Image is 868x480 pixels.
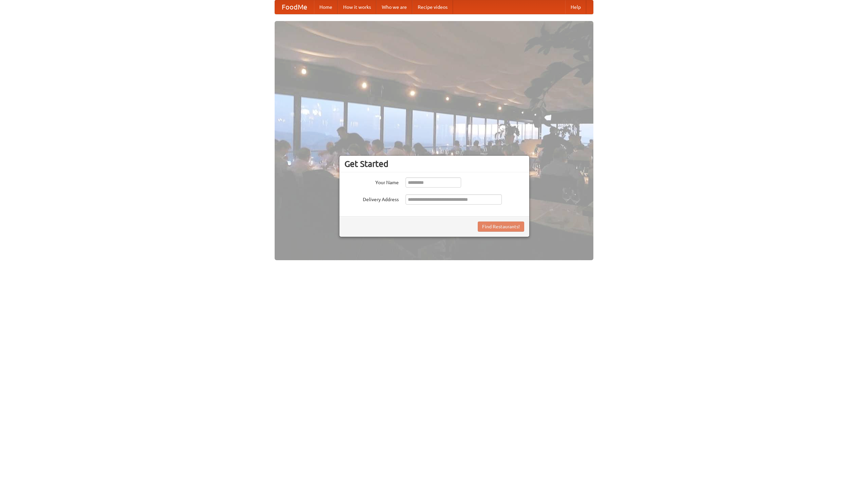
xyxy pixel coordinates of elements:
a: Who we are [376,0,412,14]
a: Recipe videos [412,0,453,14]
a: FoodMe [275,0,314,14]
label: Delivery Address [344,194,399,203]
label: Your Name [344,177,399,186]
button: Find Restaurants! [478,222,524,232]
h3: Get Started [344,159,524,169]
a: How it works [338,0,376,14]
a: Home [314,0,338,14]
a: Help [565,0,586,14]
